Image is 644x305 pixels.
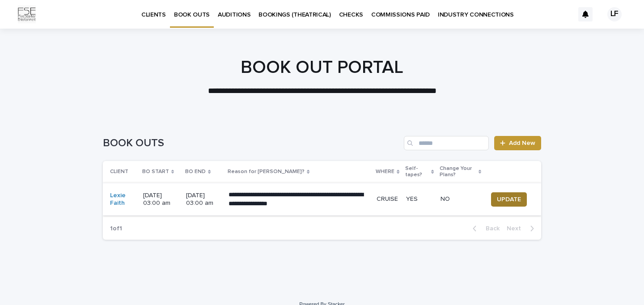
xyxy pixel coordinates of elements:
span: UPDATE [497,195,521,204]
p: BO START [142,167,169,177]
p: Self-tapes? [405,164,429,180]
h1: BOOK OUT PORTAL [103,57,541,78]
button: Back [466,225,503,233]
p: YES [406,195,433,203]
h1: BOOK OUTS [103,137,400,150]
p: Reason for [PERSON_NAME]? [228,167,305,177]
span: Add New [509,140,535,146]
p: CLIENT [110,167,128,177]
p: Change Your Plans? [440,164,476,180]
p: 1 of 1 [103,218,129,240]
span: Next [507,225,526,232]
p: [DATE] 03:00 am [143,192,179,207]
span: Back [480,225,500,232]
p: NO [441,195,480,203]
img: Km9EesSdRbS9ajqhBzyo [18,5,36,23]
a: Lexie Faith [110,192,136,207]
p: BO END [185,167,206,177]
input: Search [404,136,489,150]
button: Next [503,225,541,233]
button: UPDATE [491,192,527,207]
a: Add New [494,136,541,150]
div: LF [607,7,622,21]
p: [DATE] 03:00 am [186,192,221,207]
p: WHERE [376,167,394,177]
p: CRUISE [377,195,398,203]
